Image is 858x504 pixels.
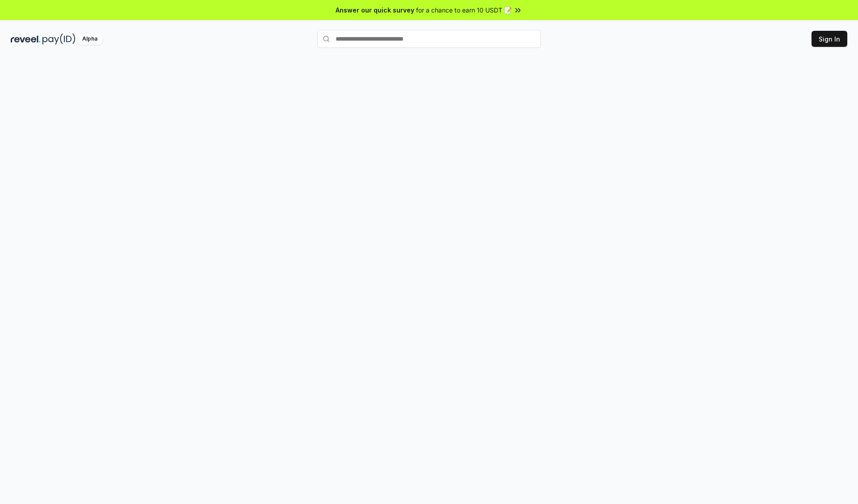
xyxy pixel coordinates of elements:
img: pay_id [42,33,76,45]
span: for a chance to earn 10 USDT 📝 [416,5,512,15]
span: Answer our quick survey [336,5,414,15]
div: Alpha [77,33,102,45]
img: reveel_dark [11,33,41,45]
button: Sign In [812,31,847,47]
